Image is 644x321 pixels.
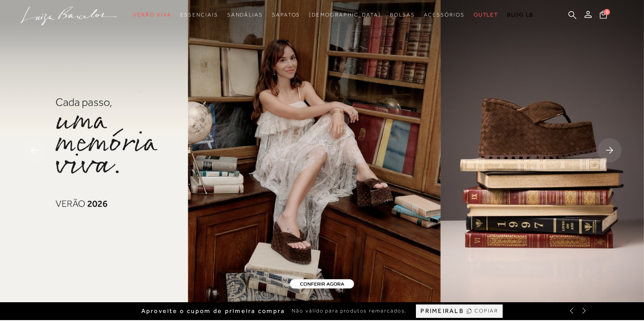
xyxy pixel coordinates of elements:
[227,12,263,18] span: Sandálias
[424,12,465,18] span: Acessórios
[227,7,263,23] a: noSubCategoriesText
[424,7,465,23] a: noSubCategoriesText
[604,9,610,15] span: 0
[133,12,171,18] span: Verão Viva
[180,7,218,23] a: noSubCategoriesText
[141,307,285,315] span: Aproveite o cupom de primeira compra
[272,7,300,23] a: noSubCategoriesText
[597,10,610,22] button: 0
[507,12,533,18] span: BLOG LB
[390,7,415,23] a: noSubCategoriesText
[272,12,300,18] span: Sapatos
[309,12,381,18] span: [DEMOGRAPHIC_DATA]
[420,307,463,315] span: PRIMEIRALB
[309,7,381,23] a: noSubCategoriesText
[180,12,218,18] span: Essenciais
[475,307,499,315] span: COPIAR
[133,7,171,23] a: noSubCategoriesText
[507,7,533,23] a: BLOG LB
[474,7,499,23] a: noSubCategoriesText
[292,307,407,315] span: Não válido para produtos remarcados.
[390,12,415,18] span: Bolsas
[474,12,499,18] span: Outlet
